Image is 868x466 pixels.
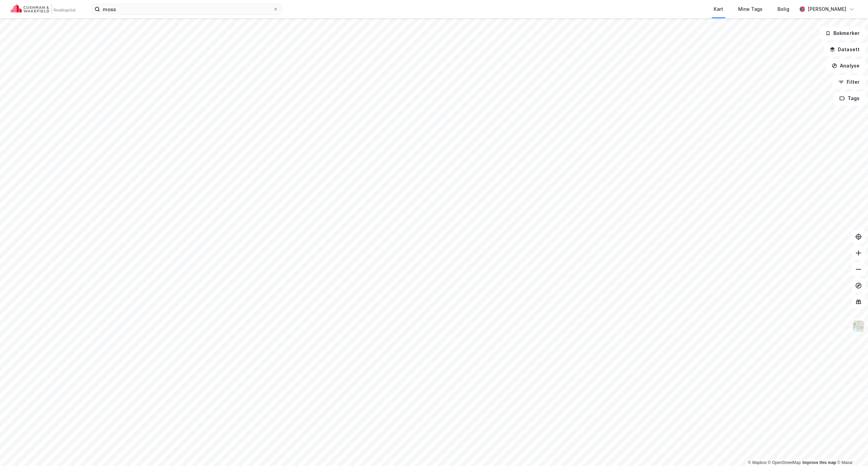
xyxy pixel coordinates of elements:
[852,320,865,333] img: Z
[808,5,846,13] div: [PERSON_NAME]
[824,43,865,56] button: Datasett
[100,4,273,14] input: Søk på adresse, matrikkel, gårdeiere, leietakere eller personer
[777,5,789,13] div: Bolig
[738,5,763,13] div: Mine Tags
[834,433,868,466] iframe: Chat Widget
[820,26,865,40] button: Bokmerker
[834,433,868,466] div: Kontrollprogram for chat
[834,92,865,105] button: Tags
[826,59,865,73] button: Analyse
[803,460,836,465] a: Improve this map
[833,75,865,89] button: Filter
[11,4,75,14] img: cushman-wakefield-realkapital-logo.202ea83816669bd177139c58696a8fa1.svg
[748,460,767,465] a: Mapbox
[714,5,723,13] div: Kart
[768,460,801,465] a: OpenStreetMap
